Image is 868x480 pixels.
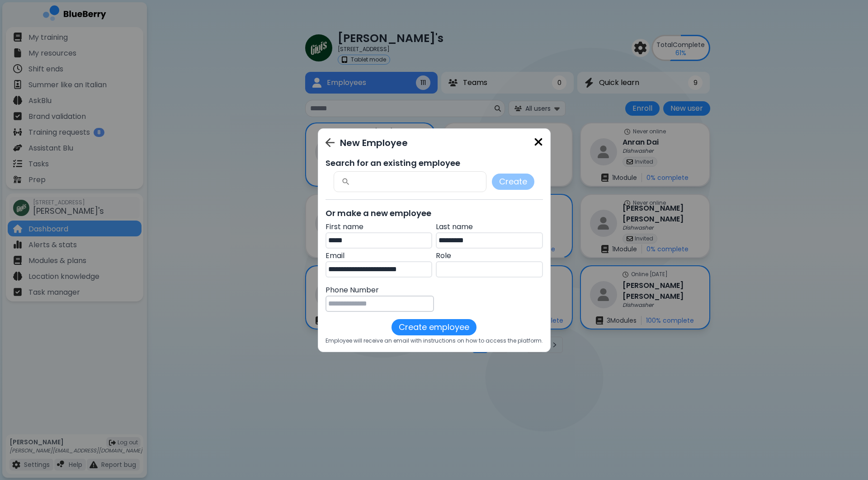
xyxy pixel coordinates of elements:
img: Go back [325,138,335,147]
p: Last name [436,221,543,232]
button: Create employee [392,319,476,335]
p: Or make a new employee [325,207,543,220]
p: Phone Number [325,285,434,296]
p: Email [325,250,433,261]
p: Search for an existing employee [325,157,543,169]
p: Employee will receive an email with instructions on how to access the platform. [325,337,543,344]
p: First name [325,221,433,232]
p: New Employee [340,136,408,150]
p: Role [436,250,543,261]
img: close icon [534,136,543,148]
